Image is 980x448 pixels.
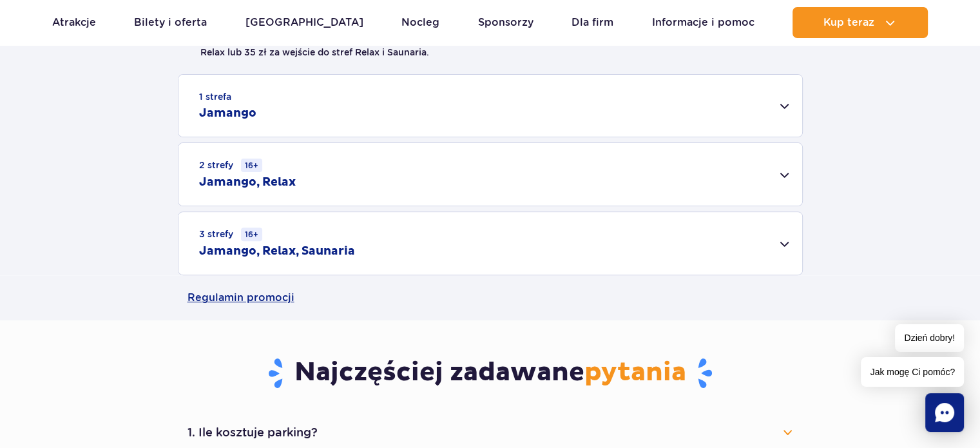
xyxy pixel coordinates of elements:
h2: Jamango [199,106,256,121]
div: Chat [925,393,964,432]
h2: Jamango, Relax, Saunaria [199,244,355,259]
a: Regulamin promocji [187,275,793,320]
button: Kup teraz [793,7,928,38]
small: 1 strefa [199,90,231,103]
a: Nocleg [401,7,439,38]
h3: Najczęściej zadawane [187,356,793,390]
a: Informacje i pomoc [652,7,754,38]
a: Bilety i oferta [134,7,207,38]
a: Atrakcje [52,7,96,38]
a: [GEOGRAPHIC_DATA] [245,7,363,38]
a: Dla firm [572,7,613,38]
span: Kup teraz [823,17,874,28]
small: 2 strefy [199,159,262,172]
li: [PERSON_NAME] ile stref wybrać? Możesz zmienić zdanie na miejscu. Dopłacisz 20 zł za wejście do s... [200,33,780,59]
h2: Jamango, Relax [199,175,296,190]
span: Jak mogę Ci pomóc? [861,357,964,387]
span: pytania [584,356,686,389]
a: Sponsorzy [478,7,533,38]
small: 3 strefy [199,228,262,241]
button: 1. Ile kosztuje parking? [187,418,793,447]
small: 16+ [241,159,262,172]
small: 16+ [241,228,262,241]
span: Dzień dobry! [895,324,964,352]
